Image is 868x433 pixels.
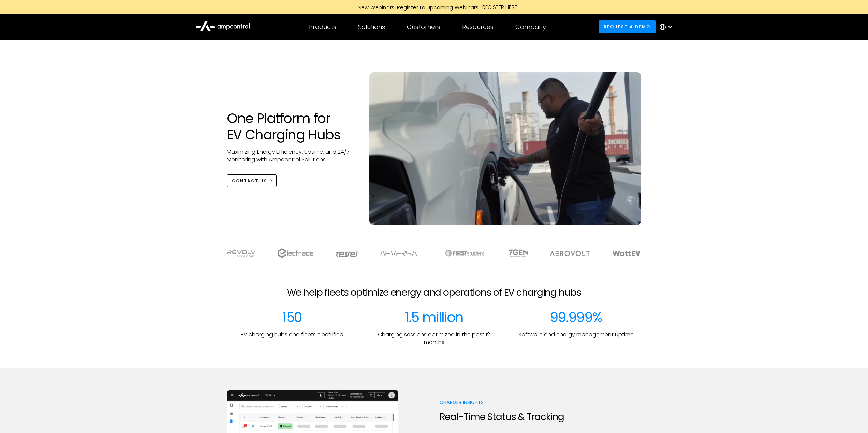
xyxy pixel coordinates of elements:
[515,23,546,31] div: Company
[227,174,277,187] a: CONTACT US
[232,178,267,184] div: CONTACT US
[440,399,571,406] p: Charger Insights
[281,3,588,11] a: New Webinars: Register to Upcoming WebinarsREGISTER HERE
[518,331,634,338] p: Software and energy management uptime
[404,309,463,325] div: 1.5 million
[550,251,590,256] img: Aerovolt Logo
[241,331,343,338] p: EV charging hubs and fleets electrified
[282,309,302,325] div: 150
[550,309,602,325] div: 99.999%
[440,411,571,423] h2: Real-Time Status & Tracking
[309,23,336,31] div: Products
[482,3,517,11] div: REGISTER HERE
[369,331,500,346] p: Charging sessions optimized in the past 12 months
[599,20,656,33] a: Request a demo
[351,4,482,11] div: New Webinars: Register to Upcoming Webinars
[278,248,313,258] img: electrada logo
[287,287,581,298] h2: We help fleets optimize energy and operations of EV charging hubs
[462,23,494,31] div: Resources
[612,251,641,256] img: WattEV logo
[407,23,440,31] div: Customers
[227,148,356,164] p: Maximizing Energy Efficiency, Uptime, and 24/7 Monitoring with Ampcontrol Solutions
[227,110,356,143] h1: One Platform for EV Charging Hubs
[358,23,385,31] div: Solutions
